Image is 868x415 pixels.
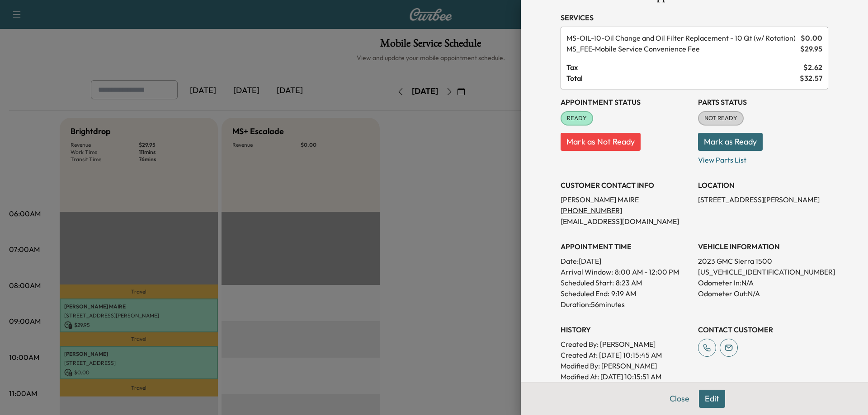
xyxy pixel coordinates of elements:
[561,206,630,215] a: [PHONE_NUMBER]
[561,360,691,371] p: Modified By : [PERSON_NAME]
[561,350,691,360] p: Created At : [DATE] 10:15:45 AM
[561,133,641,151] button: Mark as Not Ready
[561,371,691,382] p: Modified At : [DATE] 10:15:51 AM
[698,241,828,252] h3: VEHICLE INFORMATION
[561,180,691,191] h3: CUSTOMER CONTACT INFO
[698,194,828,205] p: [STREET_ADDRESS][PERSON_NAME]
[615,266,679,277] span: 8:00 AM - 12:00 PM
[561,266,691,277] p: Arrival Window:
[699,114,743,123] span: NOT READY
[611,288,636,299] p: 9:19 AM
[566,33,797,43] span: Oil Change and Oil Filter Replacement - 10 Qt (w/ Rotation)
[698,133,763,151] button: Mark as Ready
[561,241,691,252] h3: APPOINTMENT TIME
[800,73,822,84] span: $ 32.57
[561,324,691,335] h3: History
[698,288,828,299] p: Odometer Out: N/A
[561,339,691,350] p: Created By : [PERSON_NAME]
[803,62,822,73] span: $ 2.62
[561,288,609,299] p: Scheduled End:
[561,97,691,107] h3: Appointment Status
[801,33,822,43] span: $ 0.00
[698,324,828,335] h3: CONTACT CUSTOMER
[800,43,822,54] span: $ 29.95
[561,114,592,123] span: READY
[561,277,614,288] p: Scheduled Start:
[699,390,725,408] button: Edit
[698,151,828,165] p: View Parts List
[566,62,803,73] span: Tax
[566,73,800,84] span: Total
[561,194,691,205] p: [PERSON_NAME] MAIRE
[698,256,828,266] p: 2023 GMC Sierra 1500
[698,277,828,288] p: Odometer In: N/A
[664,390,695,408] button: Close
[698,266,828,277] p: [US_VEHICLE_IDENTIFICATION_NUMBER]
[561,299,691,310] p: Duration: 56 minutes
[561,12,828,23] h3: Services
[561,256,691,266] p: Date: [DATE]
[561,216,691,227] p: [EMAIL_ADDRESS][DOMAIN_NAME]
[616,277,642,288] p: 8:23 AM
[698,97,828,107] h3: Parts Status
[698,180,828,191] h3: LOCATION
[566,43,797,54] span: Mobile Service Convenience Fee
